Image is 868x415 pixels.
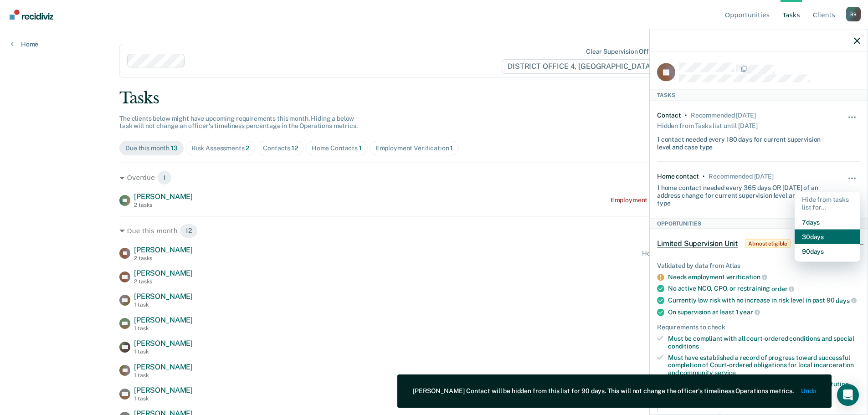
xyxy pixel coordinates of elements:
[785,380,849,387] span: fines/fees/restitution
[668,273,860,281] div: Needs employment verification
[375,144,453,152] div: Employment Verification
[134,316,193,324] span: [PERSON_NAME]
[119,170,749,185] div: Overdue
[246,144,249,152] span: 2
[740,308,760,316] span: year
[134,255,193,261] div: 2 tasks
[771,285,794,292] span: order
[263,144,298,152] div: Contacts
[134,302,193,308] div: 1 task
[745,239,791,248] span: Almost eligible
[801,387,816,395] button: Undo
[134,348,193,355] div: 1 task
[691,111,755,119] div: Recommended 2 days ago
[642,250,749,257] div: Home contact recommended [DATE]
[657,132,827,151] div: 1 contact needed every 180 days for current supervision level and case type
[119,224,749,238] div: Due this month
[657,119,758,132] div: Hidden from Tasks list until [DATE]
[650,218,868,229] div: Opportunities
[125,144,178,152] div: Due this month
[657,323,860,331] div: Requirements to check
[846,7,861,21] button: Profile dropdown button
[450,144,453,152] span: 1
[685,111,687,119] div: •
[292,144,298,152] span: 12
[157,170,172,185] span: 1
[795,215,860,229] button: 7 days
[10,10,53,20] img: Recidiviz
[119,89,749,108] div: Tasks
[650,89,868,100] div: Tasks
[134,395,193,402] div: 1 task
[657,261,860,269] div: Validated by data from Atlas
[714,369,736,376] span: service
[134,192,193,201] span: [PERSON_NAME]
[611,196,749,204] div: Employment Verification recommended [DATE]
[668,308,860,316] div: On supervision at least 1
[657,180,827,207] div: 1 home contact needed every 365 days OR [DATE] of an address change for current supervision level...
[502,59,665,74] span: DISTRICT OFFICE 4, [GEOGRAPHIC_DATA]
[134,386,193,395] span: [PERSON_NAME]
[657,239,738,248] span: Limited Supervision Unit
[668,285,860,293] div: No active NCO, CPO, or restraining
[134,363,193,371] span: [PERSON_NAME]
[134,325,193,332] div: 1 task
[312,144,362,152] div: Home Contacts
[703,173,705,180] div: •
[650,229,868,258] div: Limited Supervision UnitAlmost eligible
[134,246,193,254] span: [PERSON_NAME]
[795,244,860,258] button: 90 days
[795,229,860,244] button: 30 days
[668,354,860,376] div: Must have established a record of progress toward successful completion of Court-ordered obligati...
[359,144,362,152] span: 1
[191,144,250,152] div: Risk Assessments
[134,339,193,348] span: [PERSON_NAME]
[668,334,860,350] div: Must be compliant with all court-ordered conditions and special conditions
[586,48,663,56] div: Clear supervision officers
[795,192,860,262] div: Dropdown Menu
[413,387,794,395] div: [PERSON_NAME] Contact will be hidden from this list for 90 days. This will not change the officer...
[119,115,358,130] span: The clients below might have upcoming requirements this month. Hiding a below task will not chang...
[837,384,859,406] div: Open Intercom Messenger
[180,224,198,238] span: 12
[668,296,860,304] div: Currently low risk with no increase in risk level in past 90
[709,173,773,180] div: Recommended in 23 days
[134,372,193,379] div: 1 task
[836,297,856,304] span: days
[657,111,681,119] div: Contact
[795,192,860,215] div: Hide from tasks list for...
[171,144,178,152] span: 13
[11,40,38,48] a: Home
[846,7,861,21] div: R R
[134,292,193,301] span: [PERSON_NAME]
[134,202,193,208] div: 2 tasks
[657,173,699,180] div: Home contact
[134,269,193,277] span: [PERSON_NAME]
[134,278,193,285] div: 2 tasks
